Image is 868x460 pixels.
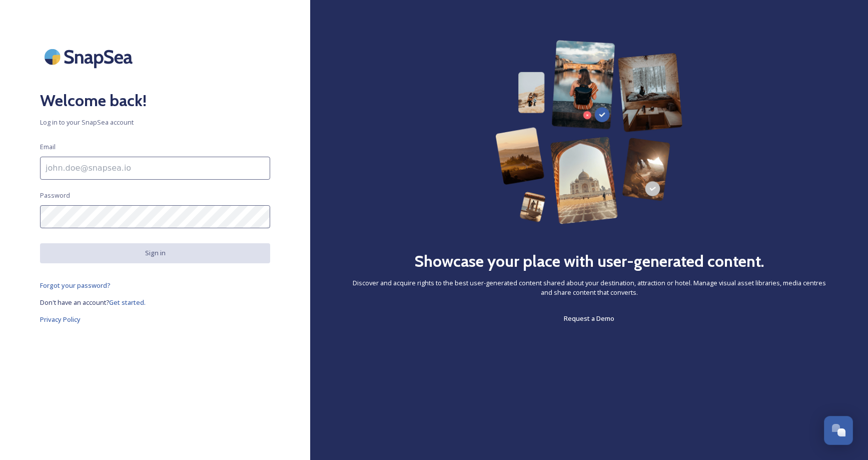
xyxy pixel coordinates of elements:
span: Password [40,191,70,200]
span: Get started. [109,298,146,307]
h2: Welcome back! [40,89,270,113]
span: Forgot your password? [40,281,111,290]
a: Request a Demo [564,312,614,324]
button: Sign in [40,243,270,263]
a: Forgot your password? [40,279,270,291]
span: Log in to your SnapSea account [40,118,270,127]
span: Request a Demo [564,314,614,323]
span: Discover and acquire rights to the best user-generated content shared about your destination, att... [350,278,828,297]
a: Privacy Policy [40,313,270,325]
span: Don't have an account? [40,298,109,307]
img: 63b42ca75bacad526042e722_Group%20154-p-800.png [495,40,683,224]
a: Don't have an account?Get started. [40,296,270,308]
h2: Showcase your place with user-generated content. [414,249,764,273]
img: SnapSea Logo [40,40,140,74]
span: Privacy Policy [40,315,81,324]
input: john.doe@snapsea.io [40,157,270,180]
button: Open Chat [824,416,853,445]
span: Email [40,142,56,152]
